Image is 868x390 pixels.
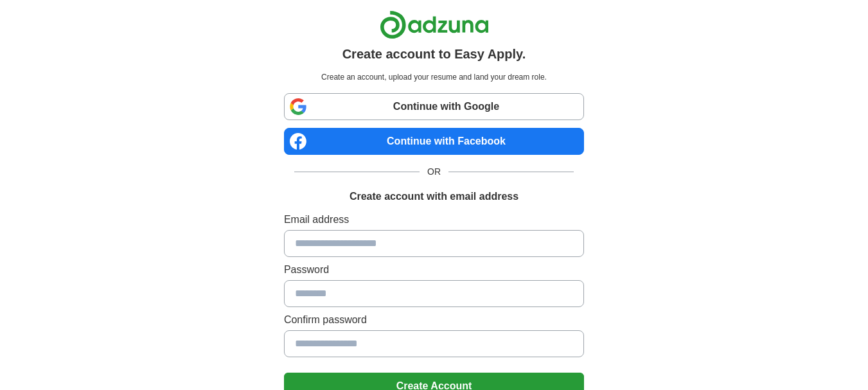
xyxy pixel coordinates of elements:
[350,189,518,204] h1: Create account with email address
[284,312,584,328] label: Confirm password
[284,128,584,155] a: Continue with Facebook
[287,71,581,83] p: Create an account, upload your resume and land your dream role.
[342,44,526,64] h1: Create account to Easy Apply.
[420,165,448,179] span: OR
[284,93,584,120] a: Continue with Google
[284,262,584,278] label: Password
[380,10,489,39] img: Adzuna logo
[284,212,584,227] label: Email address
